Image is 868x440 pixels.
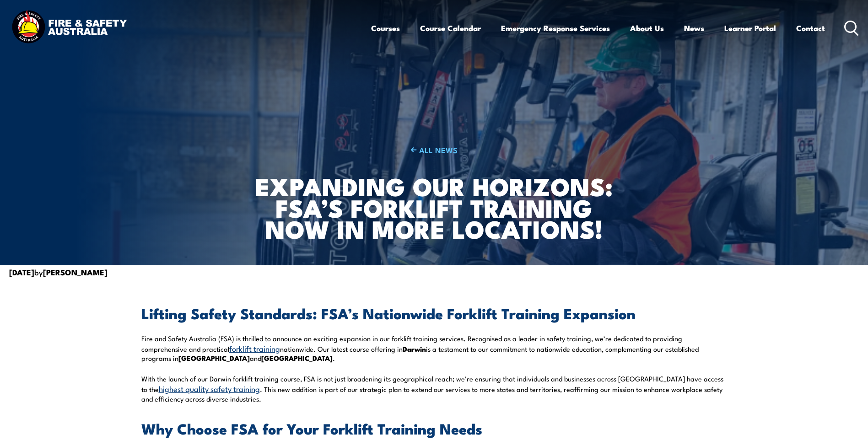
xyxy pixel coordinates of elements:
[796,16,825,40] a: Contact
[141,334,727,363] p: Fire and Safety Australia (FSA) is thrilled to announce an exciting expansion in our forklift tra...
[371,16,400,40] a: Courses
[141,374,727,403] p: With the launch of our Darwin forklift training course, FSA is not just broadening its geographic...
[254,175,614,239] h1: Expanding Our Horizons: FSA’s Forklift Training Now in More Locations!
[229,343,280,354] a: forklift training
[684,16,704,40] a: News
[141,301,636,324] strong: Lifting Safety Standards: FSA’s Nationwide Forklift Training Expansion
[724,16,776,40] a: Learner Portal
[9,266,108,278] span: by
[630,16,664,40] a: About Us
[261,353,333,363] strong: [GEOGRAPHIC_DATA]
[501,16,610,40] a: Emergency Response Services
[141,417,482,440] strong: Why Choose FSA for Your Forklift Training Needs
[420,16,481,40] a: Course Calendar
[254,145,614,155] a: ALL NEWS
[159,383,260,394] a: highest quality safety training
[178,353,250,363] strong: [GEOGRAPHIC_DATA]
[9,266,34,278] strong: [DATE]
[403,343,426,354] strong: Darwin
[43,266,108,278] strong: [PERSON_NAME]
